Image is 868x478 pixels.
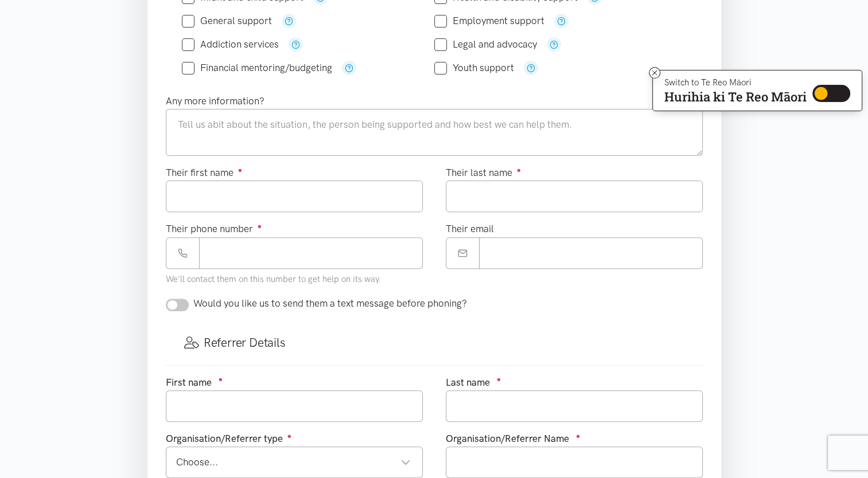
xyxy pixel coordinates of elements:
[182,63,332,73] label: Financial mentoring/budgeting
[166,165,243,181] label: Their first name
[576,432,581,440] sup: ●
[434,16,544,26] label: Employment support
[199,237,423,269] input: Phone number
[446,431,569,446] label: Organisation/Referrer Name
[258,222,262,230] sup: ●
[446,165,521,181] label: Their last name
[497,375,501,383] sup: ●
[664,92,807,102] p: Hurihia ki Te Reo Māori
[166,93,264,109] label: Any more information?
[287,432,292,440] sup: ●
[446,375,490,390] label: Last name
[517,166,521,174] sup: ●
[166,375,212,390] label: First name
[182,40,279,49] label: Addiction services
[479,237,703,269] input: Email
[664,79,807,86] p: Switch to Te Reo Māori
[434,63,514,73] label: Youth support
[219,375,223,383] sup: ●
[446,221,494,237] label: Their email
[238,166,243,174] sup: ●
[166,431,423,446] div: Organisation/Referrer type
[182,16,272,26] label: General support
[434,40,537,49] label: Legal and advocacy
[176,455,411,470] div: Choose...
[184,334,684,351] h3: Referrer Details
[166,274,381,284] small: We'll contact them on this number to get help on its way.
[193,297,467,309] span: Would you like us to send them a text message before phoning?
[166,221,262,237] label: Their phone number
